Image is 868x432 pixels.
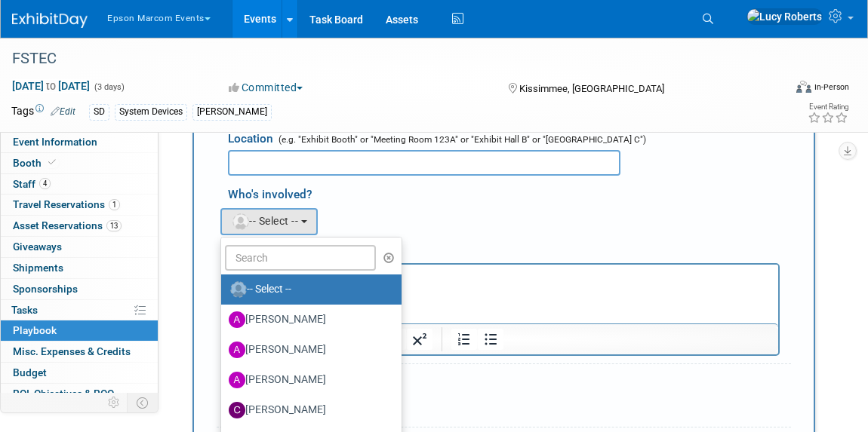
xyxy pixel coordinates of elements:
[230,281,247,298] img: Unassigned-User-Icon.png
[44,80,58,92] span: to
[808,103,848,111] div: Event Rating
[115,104,187,120] div: System Devices
[229,368,386,392] label: [PERSON_NAME]
[13,178,51,190] span: Staff
[407,329,432,350] button: Superscript
[229,372,245,388] img: A.jpg
[1,216,158,236] a: Asset Reservations13
[51,106,75,117] a: Edit
[519,83,664,94] span: Kissimmee, [GEOGRAPHIC_DATA]
[89,104,109,120] div: SD
[1,132,158,152] a: Event Information
[12,13,88,28] img: ExhibitDay
[220,208,318,235] button: -- Select --
[1,258,158,278] a: Shipments
[39,178,51,189] span: 4
[478,329,503,350] button: Bullet list
[229,342,245,358] img: A.jpg
[13,198,120,210] span: Travel Reservations
[93,82,125,92] span: (3 days)
[228,179,791,204] div: Who's involved?
[1,174,158,195] a: Staff4
[1,363,158,383] a: Budget
[228,132,273,146] span: Location
[746,8,823,25] img: Lucy Roberts
[11,103,75,121] td: Tags
[13,283,78,295] span: Sponsorships
[1,195,158,215] a: Travel Reservations1
[7,45,767,72] div: FSTEC
[796,81,811,93] img: Format-Inperson.png
[1,300,158,320] a: Tasks
[13,388,114,400] span: ROI, Objectives & ROO
[223,80,309,95] button: Committed
[48,158,56,167] i: Booth reservation complete
[229,402,245,418] img: C.jpg
[109,199,120,210] span: 1
[1,279,158,299] a: Sponsorships
[11,304,38,316] span: Tasks
[192,104,272,120] div: [PERSON_NAME]
[229,398,386,422] label: [PERSON_NAME]
[13,324,57,336] span: Playbook
[13,219,122,231] span: Asset Reservations
[13,262,63,274] span: Shipments
[1,342,158,362] a: Misc. Expenses & Credits
[225,245,376,271] input: Search
[128,393,159,412] td: Toggle Event Tabs
[229,311,245,328] img: A.jpg
[106,220,122,231] span: 13
[1,384,158,404] a: ROI, Objectives & ROO
[231,215,298,227] span: -- Select --
[229,277,386,302] label: -- Select --
[13,136,97,148] span: Event Information
[229,338,386,362] label: [PERSON_NAME]
[228,235,780,263] div: Details/Notes
[1,237,158,257] a: Giveaways
[11,79,91,93] span: [DATE] [DATE]
[814,81,849,93] div: In-Person
[229,265,778,323] iframe: Rich Text Area
[719,78,850,101] div: Event Format
[13,157,59,169] span: Booth
[451,329,477,350] button: Numbered list
[13,366,47,378] span: Budget
[1,320,158,341] a: Playbook
[275,134,646,145] span: (e.g. "Exhibit Booth" or "Meeting Room 123A" or "Exhibit Hall B" or "[GEOGRAPHIC_DATA] C")
[229,308,386,332] label: [PERSON_NAME]
[101,393,128,412] td: Personalize Event Tab Strip
[13,241,62,253] span: Giveaways
[13,345,131,357] span: Misc. Expenses & Credits
[1,153,158,173] a: Booth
